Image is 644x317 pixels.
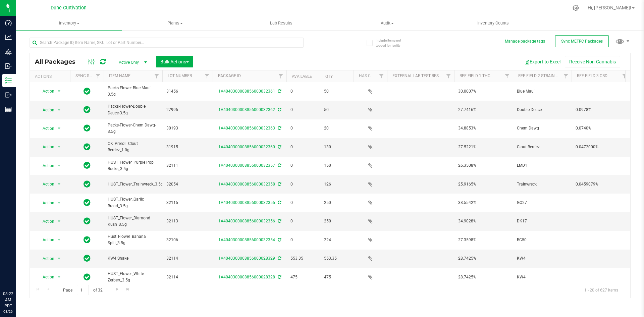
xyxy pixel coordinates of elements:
span: Page of 32 [57,285,108,295]
a: Lot Number [168,73,192,78]
span: In Sync [84,198,91,207]
span: Sync from Compliance System [277,145,281,149]
span: 224 [324,237,350,243]
span: Action [37,87,55,96]
span: Sync from Compliance System [277,182,281,187]
a: Sync Status [75,73,101,78]
iframe: Resource center [7,263,27,283]
span: select [55,198,63,208]
a: Filter [93,70,104,82]
span: 32115 [166,200,209,206]
span: select [55,217,63,226]
a: Inventory [16,16,122,30]
span: 0 [290,162,316,169]
inline-svg: Analytics [5,34,12,41]
a: 1A4040300008856000032360 [218,145,275,149]
span: 32113 [166,218,209,224]
span: Sync from Compliance System [277,200,281,205]
span: 250 [324,218,350,224]
inline-svg: Dashboard [5,19,12,26]
a: Ref Field 1 THC [460,73,490,78]
span: GO27 [517,200,568,206]
span: Sync from Compliance System [277,163,281,168]
span: Inventory Counts [468,20,518,26]
span: 1 - 20 of 627 items [579,285,624,295]
span: 0.0472000% [576,144,626,150]
a: 1A4040300008856000032354 [218,237,275,242]
span: 27996 [166,107,209,113]
a: External Lab Test Result [392,73,445,78]
span: 30.0007% [458,88,509,95]
inline-svg: Outbound [5,92,12,98]
a: Audit [334,16,440,30]
span: Bulk Actions [160,59,189,64]
div: Actions [35,74,67,79]
inline-svg: Grow [5,48,12,55]
span: In Sync [84,254,91,263]
a: Plants [122,16,228,30]
span: CK_Preroll_Clout Berriez_1.0g [108,141,158,153]
p: 08:22 AM PDT [3,291,13,309]
button: Manage package tags [505,39,545,44]
span: Clout Berriez [517,144,568,150]
span: Packs-Flower-Double Deuce-3.5g [108,103,158,116]
a: Filter [151,70,162,82]
span: In Sync [84,87,91,96]
span: 126 [324,181,350,188]
span: 26.3508% [458,162,509,169]
span: Action [37,105,55,115]
span: select [55,87,63,96]
span: KW4 [517,274,568,280]
button: Sync METRC Packages [555,35,609,47]
span: select [55,142,63,152]
span: 0.0978% [576,107,626,113]
span: 0 [290,88,316,95]
span: 34.8853% [458,125,509,131]
a: Go to the next page [112,285,122,294]
span: 0 [290,237,316,243]
span: Plants [122,20,228,26]
a: Filter [619,70,630,82]
span: 27.3598% [458,237,509,243]
span: 0.0740% [576,125,626,131]
a: Filter [376,70,387,82]
p: 08/26 [3,309,13,314]
a: Item Name [109,73,130,78]
span: HUST_Flower_Trainwreck_3.5g [108,181,163,188]
button: Export to Excel [520,56,565,67]
span: In Sync [84,142,91,152]
a: Package ID [218,73,241,78]
span: In Sync [84,161,91,170]
span: 0 [290,218,316,224]
span: 150 [324,162,350,169]
span: BC50 [517,237,568,243]
span: 553.35 [324,255,350,262]
a: 1A4040300008856000032355 [218,200,275,205]
inline-svg: Inbound [5,63,12,69]
a: Qty [325,74,333,79]
span: In Sync [84,123,91,133]
span: 553.35 [290,255,316,262]
a: Filter [560,70,572,82]
span: 0 [290,200,316,206]
span: HUST_Flower_Purple Pop Rocks_3.5g [108,159,158,172]
span: Action [37,142,55,152]
span: 31456 [166,88,209,95]
a: 1A4040300008856000028329 [218,256,275,261]
a: 1A4040300008856000028328 [218,275,275,279]
span: Action [37,124,55,133]
span: 30193 [166,125,209,131]
span: 0.0459079% [576,181,626,188]
inline-svg: Reports [5,106,12,113]
span: Packs-Flower-Chem Dawg-3.5g [108,122,158,135]
a: Ref Field 3 CBD [577,73,607,78]
a: Ref Field 2 Strain Name [518,73,567,78]
a: 1A4040300008856000032363 [218,126,275,130]
span: 28.7425% [458,274,509,280]
span: Dune Cultivation [51,5,87,11]
span: In Sync [84,216,91,226]
a: 1A4040300008856000032362 [218,107,275,112]
span: 0 [290,107,316,113]
span: Inventory [16,20,122,26]
span: 0 [290,181,316,188]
